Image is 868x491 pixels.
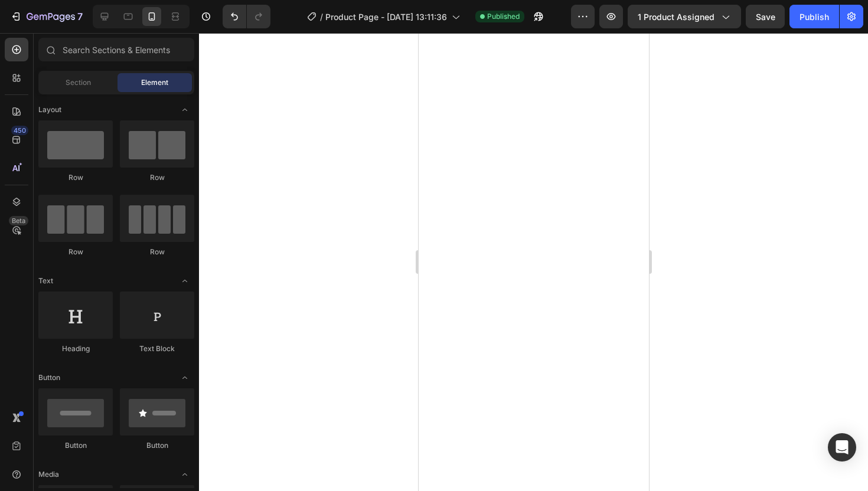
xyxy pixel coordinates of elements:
[38,247,113,257] div: Row
[66,77,91,88] span: Section
[325,11,447,23] span: Product Page - [DATE] 13:11:36
[756,12,775,22] span: Save
[38,172,113,183] div: Row
[789,5,839,28] button: Publish
[38,372,60,383] span: Button
[175,368,194,387] span: Toggle open
[38,104,61,115] span: Layout
[175,100,194,119] span: Toggle open
[38,38,194,61] input: Search Sections & Elements
[175,271,194,290] span: Toggle open
[320,11,323,23] span: /
[628,5,741,28] button: 1 product assigned
[638,11,714,23] span: 1 product assigned
[38,276,53,286] span: Text
[828,433,856,461] div: Open Intercom Messenger
[800,11,829,23] div: Publish
[419,33,649,491] iframe: Design area
[38,343,113,354] div: Heading
[487,11,520,22] span: Published
[223,5,270,28] div: Undo/Redo
[746,5,785,28] button: Save
[120,247,194,257] div: Row
[38,440,113,451] div: Button
[9,216,28,225] div: Beta
[11,126,28,135] div: 450
[77,9,83,24] p: 7
[120,440,194,451] div: Button
[38,469,59,480] span: Media
[120,343,194,354] div: Text Block
[141,77,168,88] span: Element
[175,465,194,484] span: Toggle open
[5,5,88,28] button: 7
[120,172,194,183] div: Row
